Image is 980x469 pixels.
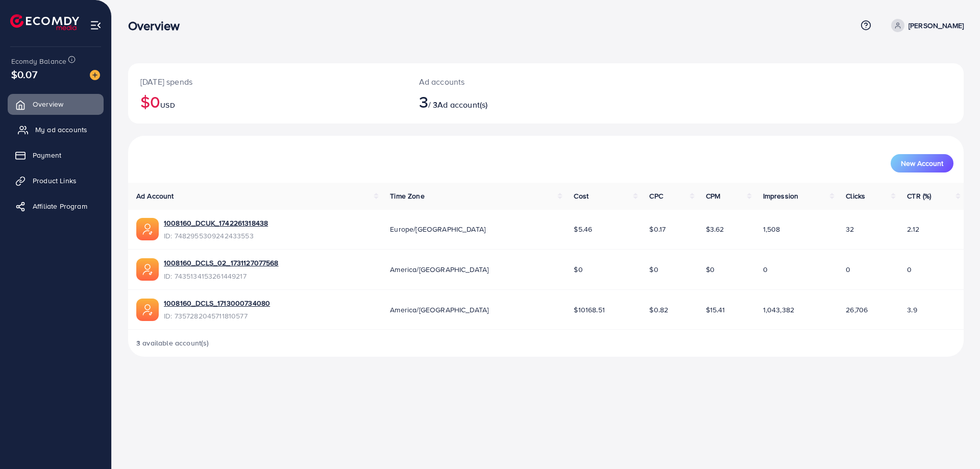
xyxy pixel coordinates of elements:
[907,305,917,315] span: 3.9
[763,264,768,275] span: 0
[763,305,794,315] span: 1,043,382
[11,67,37,82] span: $0.07
[160,100,175,110] span: USD
[763,191,799,201] span: Impression
[419,90,428,113] span: 3
[390,264,488,275] span: America/[GEOGRAPHIC_DATA]
[887,19,964,32] a: [PERSON_NAME]
[8,145,104,165] a: Payment
[33,176,77,186] span: Product Links
[164,271,279,281] span: ID: 7435134153261449217
[8,94,104,114] a: Overview
[649,191,663,201] span: CPC
[8,196,104,216] a: Affiliate Program
[33,150,61,160] span: Payment
[136,338,209,348] span: 3 available account(s)
[706,191,720,201] span: CPM
[649,264,658,275] span: $0
[574,191,589,201] span: Cost
[164,298,270,308] a: 1008160_DCLS_1713000734080
[164,218,268,228] a: 1008160_DCUK_1742261318438
[164,311,270,321] span: ID: 7357282045711810577
[419,92,603,111] h2: / 3
[8,170,104,191] a: Product Links
[128,18,188,33] h3: Overview
[891,154,953,172] button: New Account
[901,160,943,167] span: New Account
[649,305,668,315] span: $0.82
[33,201,87,211] span: Affiliate Program
[706,224,724,234] span: $3.62
[437,99,487,110] span: Ad account(s)
[90,19,102,31] img: menu
[574,305,604,315] span: $10168.51
[136,299,159,321] img: ic-ads-acc.e4c84228.svg
[390,224,485,234] span: Europe/[GEOGRAPHIC_DATA]
[706,305,725,315] span: $15.41
[11,56,66,66] span: Ecomdy Balance
[846,191,865,201] span: Clicks
[390,305,488,315] span: America/[GEOGRAPHIC_DATA]
[763,224,780,234] span: 1,508
[907,191,931,201] span: CTR (%)
[33,99,63,109] span: Overview
[846,224,854,234] span: 32
[8,119,104,140] a: My ad accounts
[136,258,159,281] img: ic-ads-acc.e4c84228.svg
[140,76,395,88] p: [DATE] spends
[90,70,100,80] img: image
[649,224,666,234] span: $0.17
[846,264,850,275] span: 0
[574,264,582,275] span: $0
[907,224,919,234] span: 2.12
[390,191,424,201] span: Time Zone
[164,231,268,241] span: ID: 7482955309242433553
[909,19,964,32] p: [PERSON_NAME]
[10,14,79,30] img: logo
[140,92,395,111] h2: $0
[164,258,279,268] a: 1008160_DCLS_02_1731127077568
[907,264,912,275] span: 0
[574,224,592,234] span: $5.46
[136,191,174,201] span: Ad Account
[136,218,159,240] img: ic-ads-acc.e4c84228.svg
[846,305,868,315] span: 26,706
[706,264,715,275] span: $0
[419,76,603,88] p: Ad accounts
[35,125,87,135] span: My ad accounts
